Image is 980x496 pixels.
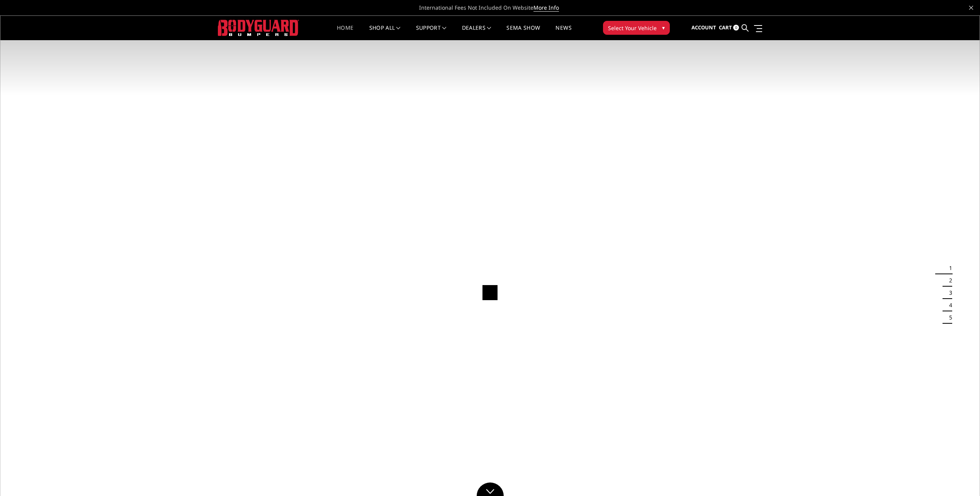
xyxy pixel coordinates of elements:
[944,262,952,274] button: 1 of 5
[603,21,670,35] button: Select Your Vehicle
[462,25,491,40] a: Dealers
[506,25,540,40] a: SEMA Show
[533,4,559,12] a: More Info
[416,25,447,40] a: Support
[555,25,571,40] a: News
[691,17,716,38] a: Account
[691,24,716,31] span: Account
[719,24,732,31] span: Cart
[337,25,353,40] a: Home
[608,24,657,32] span: Select Your Vehicle
[662,24,665,32] span: ▾
[944,311,952,324] button: 5 of 5
[944,287,952,299] button: 3 of 5
[944,299,952,311] button: 4 of 5
[369,25,401,40] a: shop all
[719,17,739,38] a: Cart 0
[944,274,952,287] button: 2 of 5
[733,25,739,31] span: 0
[477,482,504,496] a: Click to Down
[218,20,299,36] img: BODYGUARD BUMPERS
